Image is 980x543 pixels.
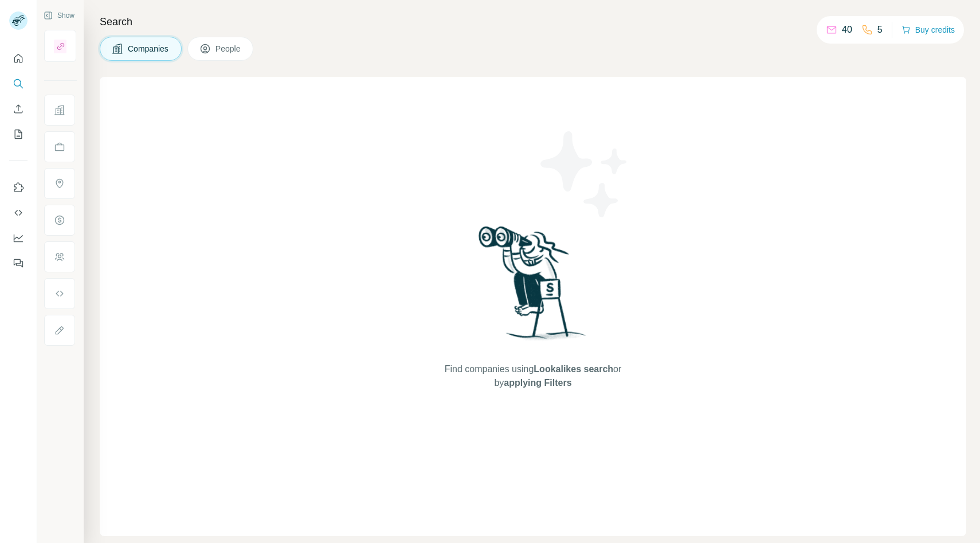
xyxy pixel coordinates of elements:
button: Use Surfe API [9,202,28,223]
h4: Search [100,14,966,30]
span: Lookalikes search [534,364,613,374]
button: Show [36,7,83,24]
button: Feedback [9,253,28,274]
p: 40 [842,23,852,37]
span: People [215,43,242,54]
button: Search [9,73,28,94]
p: 5 [877,23,883,37]
button: Use Surfe on LinkedIn [9,177,28,198]
span: applying Filters [504,378,571,388]
img: Surfe Illustration - Stars [533,123,636,226]
span: Find companies using or by [441,362,625,390]
button: Buy credits [901,22,955,38]
img: Surfe Illustration - Woman searching with binoculars [473,223,593,351]
span: Companies [128,43,170,54]
button: Dashboard [9,228,28,248]
button: Enrich CSV [9,99,28,119]
button: My lists [9,124,28,144]
button: Quick start [9,48,28,69]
